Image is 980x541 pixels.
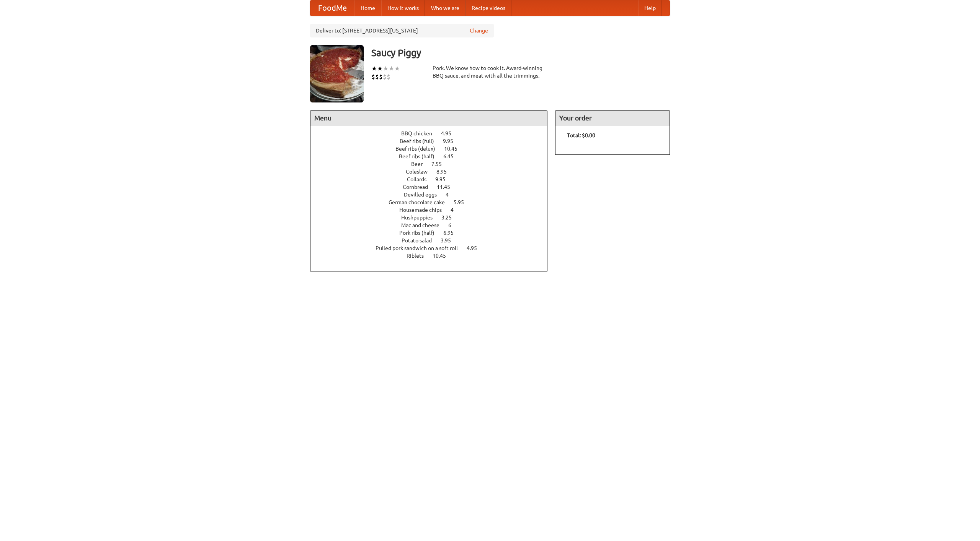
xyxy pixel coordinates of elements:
b: Total: $0.00 [567,132,595,138]
a: Pulled pork sandwich on a soft roll 4.95 [376,245,491,251]
a: Who we are [425,0,465,16]
span: Potato salad [402,237,439,244]
a: Housemade chips 4 [399,207,468,213]
span: 8.95 [436,169,454,175]
a: Mac and cheese 6 [401,222,465,228]
a: Hushpuppies 3.25 [401,214,466,221]
a: Beef ribs (half) 6.45 [399,153,468,159]
a: Cornbread 11.45 [403,184,464,190]
span: Beer [411,161,430,167]
span: Beef ribs (full) [400,138,442,144]
div: Pork. We know how to cook it. Award-winning BBQ sauce, and meat with all the trimmings. [433,64,547,80]
h3: Saucy Piggy [371,45,670,60]
a: Riblets 10.45 [407,253,460,259]
span: 6.45 [443,153,461,159]
span: 6 [448,222,459,228]
span: 11.45 [437,184,458,190]
span: 4 [446,192,456,198]
span: BBQ chicken [401,130,440,136]
span: 6.95 [443,230,461,236]
a: Potato salad 3.95 [402,237,465,244]
li: $ [379,73,383,81]
span: 4.95 [441,130,459,136]
span: 9.95 [435,176,453,182]
li: $ [387,73,390,81]
span: 4.95 [467,245,485,251]
a: Beer 7.55 [411,161,456,167]
span: German chocolate cake [389,199,452,205]
li: $ [371,73,375,81]
img: angular.jpg [310,45,364,102]
li: $ [375,73,379,81]
span: Beef ribs (delux) [395,146,443,152]
span: Beef ribs (half) [399,153,442,159]
a: How it works [381,0,425,16]
div: Deliver to: [STREET_ADDRESS][US_STATE] [310,24,494,37]
span: 3.25 [441,214,459,221]
span: Devilled eggs [404,192,444,198]
a: German chocolate cake 5.95 [389,199,478,205]
a: Beef ribs (full) 9.95 [400,138,467,144]
h4: Your order [555,110,670,126]
span: 7.55 [431,161,449,167]
span: 9.95 [443,138,461,144]
span: 5.95 [454,199,472,205]
li: $ [383,73,387,81]
span: 4 [451,207,461,213]
span: Coleslaw [406,169,435,175]
li: ★ [371,64,377,73]
h4: Menu [310,110,547,126]
span: Hushpuppies [401,214,440,221]
span: Riblets [407,253,431,259]
span: Pork ribs (half) [399,230,442,236]
a: Pork ribs (half) 6.95 [399,230,468,236]
span: Mac and cheese [401,222,447,228]
span: 3.95 [441,237,459,244]
a: Help [638,0,662,16]
a: Recipe videos [465,0,511,16]
li: ★ [377,64,383,73]
span: Housemade chips [399,207,449,213]
li: ★ [383,64,389,73]
a: Beef ribs (delux) 10.45 [395,146,472,152]
a: BBQ chicken 4.95 [401,130,465,136]
span: Cornbread [403,184,436,190]
li: ★ [389,64,394,73]
span: Collards [407,176,434,182]
a: Change [470,27,488,34]
li: ★ [394,64,400,73]
span: 10.45 [433,253,454,259]
a: Devilled eggs 4 [404,192,463,198]
a: Home [354,0,381,16]
span: Pulled pork sandwich on a soft roll [376,245,465,251]
a: FoodMe [310,0,354,16]
span: 10.45 [444,146,465,152]
a: Coleslaw 8.95 [406,169,461,175]
a: Collards 9.95 [407,176,460,182]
